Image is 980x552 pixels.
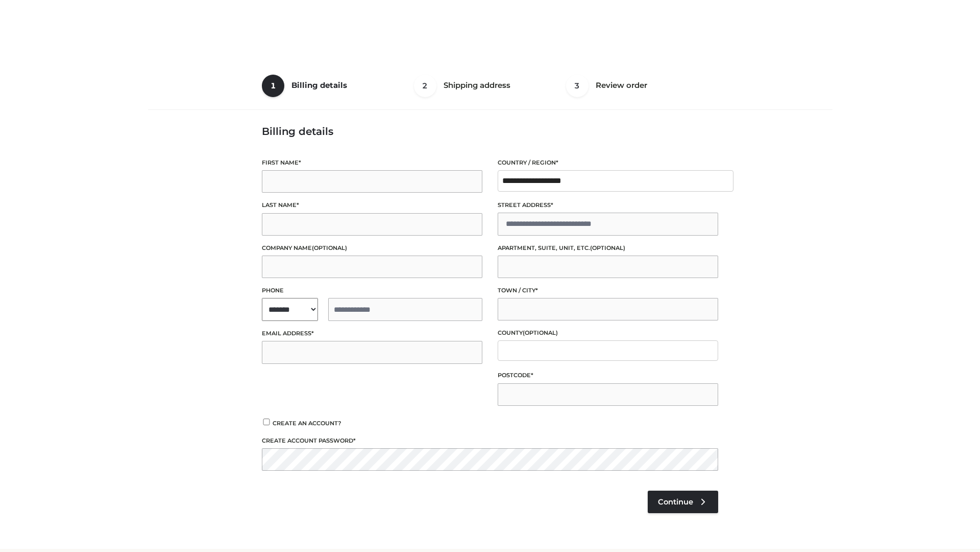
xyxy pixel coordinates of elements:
h3: Billing details [262,125,718,137]
label: Apartment, suite, unit, etc. [498,243,718,253]
input: Create an account? [262,419,271,425]
label: Create account password [262,436,718,446]
label: Street address [498,200,718,210]
span: Continue [658,497,693,507]
label: First name [262,158,482,168]
label: Phone [262,286,482,295]
label: County [498,328,718,338]
label: Country / Region [498,158,718,168]
span: 1 [262,75,284,97]
span: 3 [566,75,589,97]
label: Town / City [498,286,718,295]
span: Shipping address [444,80,510,90]
label: Email address [262,329,482,338]
label: Company name [262,243,482,253]
span: 2 [414,75,436,97]
label: Last name [262,200,482,210]
a: Continue [648,491,718,513]
span: (optional) [590,244,625,251]
span: Billing details [291,80,347,90]
span: (optional) [312,244,347,251]
span: Review order [596,80,647,90]
label: Postcode [498,371,718,380]
span: (optional) [523,329,558,336]
span: Create an account? [273,420,341,427]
